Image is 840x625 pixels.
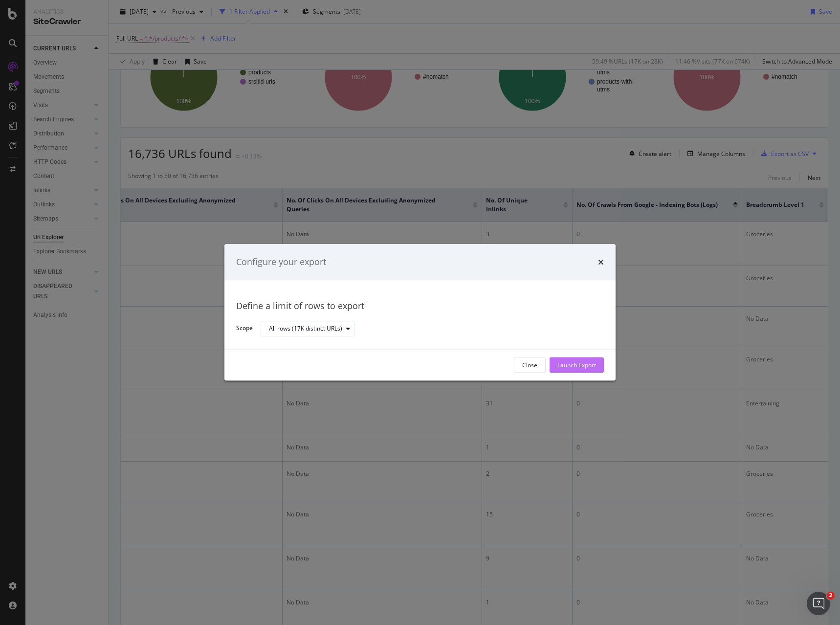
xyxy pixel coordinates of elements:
[261,321,354,336] button: All rows (17K distinct URLs)
[236,324,253,335] label: Scope
[598,256,604,268] div: times
[224,244,616,380] div: modal
[236,300,604,312] div: Define a limit of rows to export
[236,256,326,268] div: Configure your export
[827,592,835,600] span: 2
[514,357,546,373] button: Close
[807,592,830,615] iframe: Intercom live chat
[550,357,604,373] button: Launch Export
[522,361,537,369] div: Close
[557,361,596,369] div: Launch Export
[269,326,342,332] div: All rows (17K distinct URLs)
